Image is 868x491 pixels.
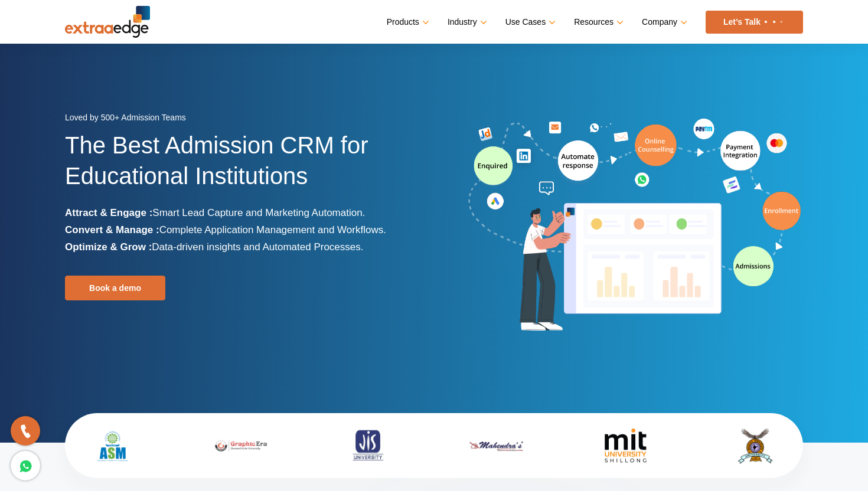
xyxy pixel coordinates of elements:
a: Products [387,14,427,31]
a: Let’s Talk [706,11,803,34]
a: Book a demo [65,276,165,300]
span: Data-driven insights and Automated Processes. [152,241,363,253]
a: Industry [448,14,485,31]
span: Complete Application Management and Workflows. [159,224,386,235]
img: admission-software-home-page-header [466,116,803,336]
a: Company [642,14,685,31]
b: Optimize & Grow : [65,241,152,253]
a: Resources [574,14,621,31]
b: Convert & Manage : [65,224,159,235]
h1: The Best Admission CRM for Educational Institutions [65,130,425,204]
b: Attract & Engage : [65,207,152,218]
a: Use Cases [505,14,553,31]
span: Smart Lead Capture and Marketing Automation. [152,207,365,218]
div: Loved by 500+ Admission Teams [65,109,425,130]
